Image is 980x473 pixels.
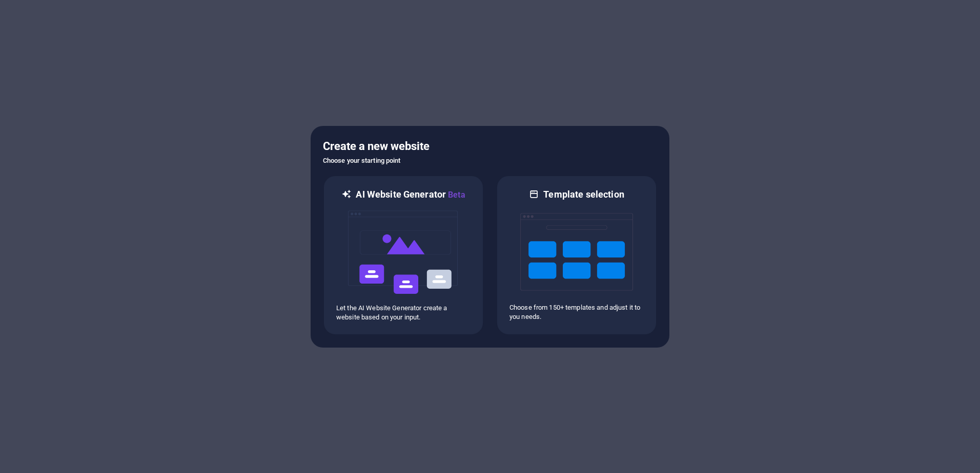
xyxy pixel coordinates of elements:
[446,190,465,200] span: Beta
[356,188,465,201] h6: AI Website Generator
[543,188,624,201] h6: Template selection
[509,303,644,321] p: Choose from 150+ templates and adjust it to you needs.
[347,201,460,304] img: ai
[323,138,657,155] h5: Create a new website
[323,155,657,167] h6: Choose your starting point
[323,175,484,335] div: AI Website GeneratorBetaaiLet the AI Website Generator create a website based on your input.
[336,304,471,322] p: Let the AI Website Generator create a website based on your input.
[496,175,657,335] div: Template selectionChoose from 150+ templates and adjust it to you needs.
